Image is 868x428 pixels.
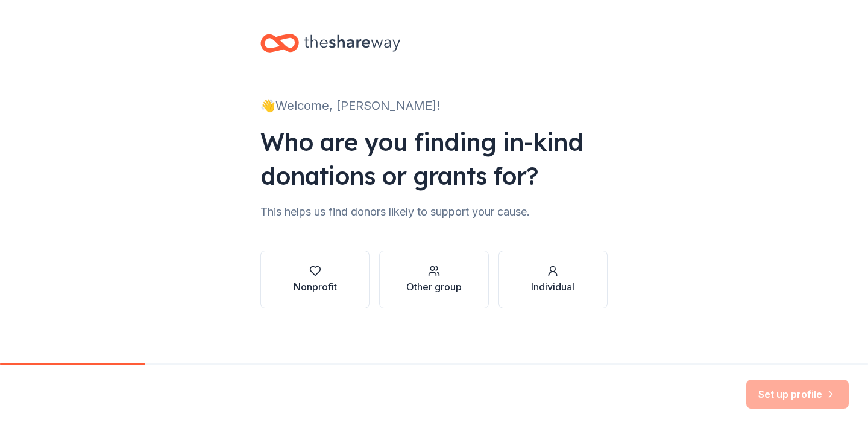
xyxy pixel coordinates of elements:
[260,202,608,222] div: This helps us find donors likely to support your cause.
[294,279,337,294] div: Nonprofit
[260,125,608,193] div: Who are you finding in-kind donations or grants for?
[498,251,608,308] button: Individual
[531,279,574,294] div: Individual
[379,251,488,308] button: Other group
[260,251,370,308] button: Nonprofit
[260,96,608,115] div: 👋 Welcome, [PERSON_NAME]!
[406,279,462,294] div: Other group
